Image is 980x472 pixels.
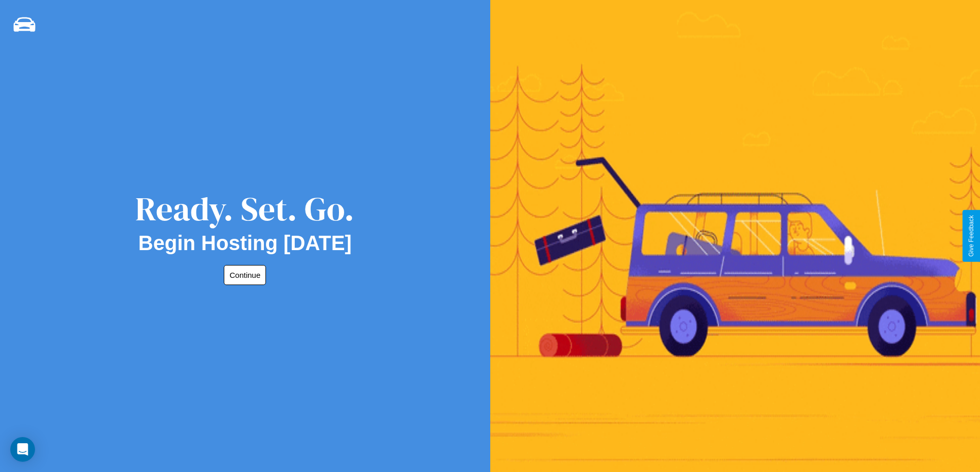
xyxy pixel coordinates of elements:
[224,265,266,285] button: Continue
[968,215,975,257] div: Give Feedback
[10,437,35,462] div: Open Intercom Messenger
[138,232,352,255] h2: Begin Hosting [DATE]
[135,186,354,232] div: Ready. Set. Go.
